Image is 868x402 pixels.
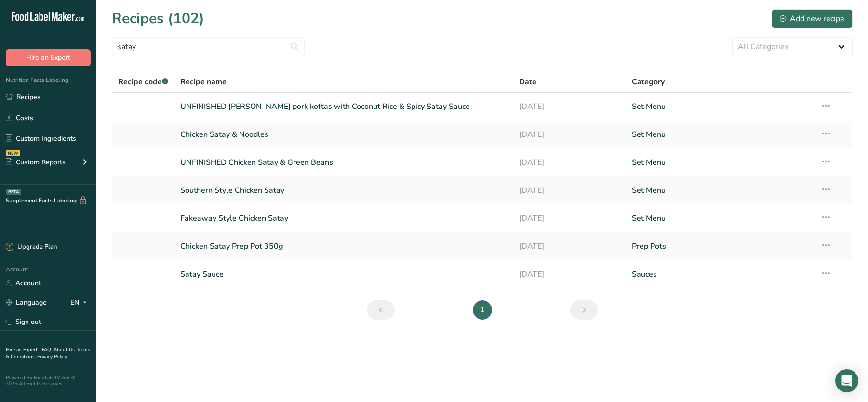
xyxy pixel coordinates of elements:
[37,353,67,360] a: Privacy Policy
[519,152,620,173] a: [DATE]
[6,294,47,311] a: Language
[632,152,808,173] a: Set Menu
[180,180,507,201] a: Southern Style Chicken Satay
[6,347,40,353] a: Hire an Expert .
[632,96,808,117] a: Set Menu
[6,347,90,360] a: Terms & Conditions .
[519,180,620,201] a: [DATE]
[519,124,620,145] a: [DATE]
[519,76,536,88] span: Date
[519,264,620,284] a: [DATE]
[519,236,620,256] a: [DATE]
[632,264,808,284] a: Sauces
[180,124,507,145] a: Chicken Satay & Noodles
[118,77,168,87] span: Recipe code
[835,369,858,392] div: Open Intercom Messenger
[772,9,853,28] button: Add new recipe
[53,347,77,353] a: About Us .
[519,208,620,228] a: [DATE]
[6,157,66,167] div: Custom Reports
[367,300,395,320] a: Previous page
[112,8,204,29] h1: Recipes (102)
[632,76,665,88] span: Category
[632,124,808,145] a: Set Menu
[6,150,20,156] div: NEW
[70,297,91,308] div: EN
[6,49,91,66] button: Hire an Expert
[180,264,507,284] a: Satay Sauce
[632,208,808,228] a: Set Menu
[6,375,91,387] div: Powered By FoodLabelMaker © 2025 All Rights Reserved
[570,300,598,320] a: Next page
[112,37,305,56] input: Search for recipe
[6,242,57,252] div: Upgrade Plan
[180,236,507,256] a: Chicken Satay Prep Pot 350g
[180,152,507,173] a: UNFINISHED Chicken Satay & Green Beans
[780,13,844,25] div: Add new recipe
[42,347,53,353] a: FAQ .
[519,96,620,117] a: [DATE]
[6,189,21,195] div: BETA
[180,96,507,117] a: UNFINISHED [PERSON_NAME] pork koftas with Coconut Rice & Spicy Satay Sauce
[632,236,808,256] a: Prep Pots
[180,76,227,88] span: Recipe name
[180,208,507,228] a: Fakeaway Style Chicken Satay
[632,180,808,201] a: Set Menu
